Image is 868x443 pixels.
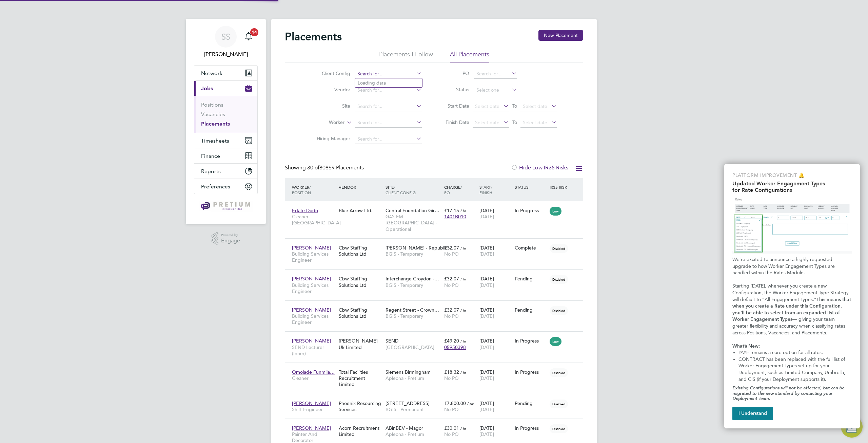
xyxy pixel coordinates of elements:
button: I Understand [732,407,773,420]
span: Preferences [201,183,230,190]
span: £7,800.00 [444,400,466,406]
span: Select date [523,119,547,126]
div: In Progress [515,207,547,214]
input: Select one [474,86,517,95]
div: Charge [442,181,478,199]
span: / pc [467,401,474,406]
span: Low [550,337,561,346]
span: Select date [475,119,499,126]
span: / PO [444,184,462,195]
span: Building Services Engineer [292,282,335,294]
span: No PO [444,282,459,288]
span: £32.07 [444,276,459,282]
span: Building Services Engineer [292,251,335,263]
div: IR35 Risk [548,181,571,193]
div: Showing [285,164,365,171]
span: [PERSON_NAME] [292,245,331,251]
span: BGIS - Temporary [386,313,441,319]
span: [DATE] [479,313,494,319]
div: Pending [515,307,547,313]
h2: Updated Worker Engagement Types [732,180,852,187]
span: [DATE] [479,214,494,220]
div: Cbw Staffing Solutions Ltd [337,272,384,291]
span: Low [550,207,561,216]
span: 14 [250,28,258,36]
span: Disabled [550,275,568,284]
span: [DATE] [479,282,494,288]
span: BGIS - Temporary [386,282,441,288]
span: No PO [444,251,459,257]
label: Finish Date [439,119,469,125]
input: Search for... [474,69,517,79]
div: Cbw Staffing Solutions Ltd [337,303,384,322]
input: Search for... [355,69,422,79]
div: Site [384,181,442,199]
span: SEND [386,338,398,344]
label: Start Date [439,103,469,109]
span: Disabled [550,400,568,408]
img: pretium-logo-retina.png [199,201,252,212]
span: £32.07 [444,245,459,251]
span: Cleaner - [GEOGRAPHIC_DATA] [292,214,335,226]
span: Building Services Engineer [292,313,335,325]
a: Positions [201,101,223,108]
span: £49.20 [444,338,459,344]
label: Hide Low IR35 Risks [511,164,568,171]
span: Starting [DATE], whenever you create a new Configuration, the Worker Engagement Type Strategy wil... [732,283,850,302]
span: Engage [221,238,240,244]
label: Worker [305,119,344,126]
h2: Placements [285,30,342,43]
span: £30.01 [444,425,459,431]
li: Placements I Follow [379,50,433,62]
input: Search for... [355,86,422,95]
span: No PO [444,313,459,319]
div: Updated Worker Engagement Type Options [724,164,860,428]
p: We’re excited to announce a highly requested upgrade to how Worker Engagement Types are handled w... [732,256,852,276]
span: [DATE] [479,375,494,381]
span: Shift Engineer [292,406,335,412]
div: [DATE] [478,334,513,353]
div: [DATE] [478,397,513,416]
a: Placements [201,121,230,127]
span: ABinBEV - Magor [386,425,423,431]
h2: for Rate Configurations [732,187,852,193]
span: £32.07 [444,307,459,313]
span: / hr [460,338,466,344]
span: [PERSON_NAME] [292,400,331,406]
span: / hr [460,370,466,375]
span: Jobs [201,85,213,92]
span: / hr [460,208,466,213]
div: Acorn Recruitment Limited [337,422,384,441]
label: Vendor [311,87,350,93]
span: Powered by [221,232,240,238]
span: Disabled [550,244,568,253]
div: Worker [290,181,337,199]
span: [DATE] [479,406,494,412]
span: Finance [201,153,220,159]
span: Timesheets [201,137,229,144]
span: Edafe Dodo [292,207,318,214]
span: 05950398 [444,344,466,350]
span: Central Foundation Gir… [386,207,439,214]
span: Cleaner [292,375,335,381]
span: 80869 Placements [307,164,364,171]
span: / hr [460,245,466,251]
em: Existing Configurations will not be affected, but can be migrated to the new standard by contacti... [732,385,846,401]
div: Cbw Staffing Solutions Ltd [337,241,384,260]
span: 1401B010 [444,214,466,220]
div: Vendor [337,181,384,193]
img: Updated Rates Table Design & Semantics [732,196,852,254]
a: Vacancies [201,111,225,117]
button: New Placement [538,30,583,41]
div: In Progress [515,338,547,344]
span: / hr [460,276,466,281]
span: Siemens Birmingham [386,369,431,375]
span: Disabled [550,424,568,433]
input: Search for... [355,102,422,111]
span: Disabled [550,306,568,315]
div: [DATE] [478,422,513,441]
strong: What’s New: [732,343,760,349]
div: In Progress [515,369,547,375]
label: Status [439,87,469,93]
span: £17.15 [444,207,459,214]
